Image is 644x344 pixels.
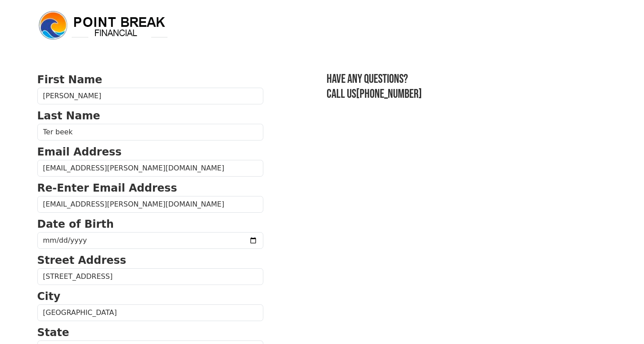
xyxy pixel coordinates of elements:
[327,87,607,102] h3: Call us
[37,254,127,266] strong: Street Address
[356,87,422,101] a: [PHONE_NUMBER]
[37,146,122,158] strong: Email Address
[37,304,263,321] input: City
[327,72,607,87] h3: Have any questions?
[37,88,263,104] input: First Name
[37,326,69,339] strong: State
[37,110,100,122] strong: Last Name
[37,182,177,194] strong: Re-Enter Email Address
[37,268,263,285] input: Street Address
[37,196,263,213] input: Re-Enter Email Address
[37,160,263,177] input: Email Address
[37,124,263,141] input: Last Name
[37,290,61,303] strong: City
[37,10,169,41] img: logo.png
[37,218,114,230] strong: Date of Birth
[37,74,102,86] strong: First Name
